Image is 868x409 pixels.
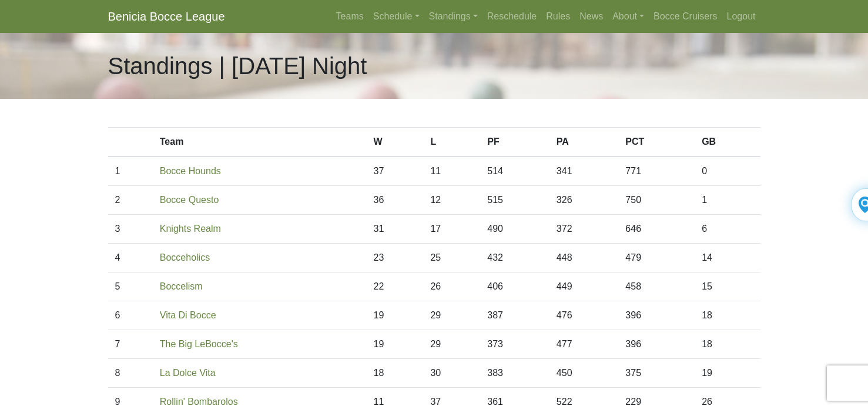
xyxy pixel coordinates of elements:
[480,215,549,244] td: 490
[160,166,221,176] a: Bocce Hounds
[549,301,619,330] td: 476
[108,157,153,186] td: 1
[423,215,480,244] td: 17
[722,5,760,28] a: Logout
[549,215,619,244] td: 372
[618,244,695,272] td: 479
[160,224,221,234] a: Knights Realm
[549,157,619,186] td: 341
[423,157,480,186] td: 11
[367,359,424,388] td: 18
[423,359,480,388] td: 30
[108,52,367,80] h1: Standings | [DATE] Night
[608,5,649,28] a: About
[480,244,549,272] td: 432
[160,368,216,378] a: La Dolce Vita
[424,5,482,28] a: Standings
[423,244,480,272] td: 25
[423,128,480,157] th: L
[160,339,238,349] a: The Big LeBocce's
[423,272,480,301] td: 26
[695,244,760,272] td: 14
[618,128,695,157] th: PCT
[695,330,760,359] td: 18
[160,397,238,407] a: Rollin' Bombarolos
[331,5,368,28] a: Teams
[108,186,153,215] td: 2
[549,128,619,157] th: PA
[480,272,549,301] td: 406
[160,281,203,291] a: Boccelism
[423,186,480,215] td: 12
[367,272,424,301] td: 22
[108,5,225,28] a: Benicia Bocce League
[480,157,549,186] td: 514
[108,301,153,330] td: 6
[367,157,424,186] td: 37
[549,186,619,215] td: 326
[695,359,760,388] td: 19
[367,244,424,272] td: 23
[368,5,424,28] a: Schedule
[480,330,549,359] td: 373
[367,215,424,244] td: 31
[160,252,210,262] a: Bocceholics
[108,244,153,272] td: 4
[618,330,695,359] td: 396
[695,301,760,330] td: 18
[549,244,619,272] td: 448
[482,5,542,28] a: Reschedule
[423,301,480,330] td: 29
[549,359,619,388] td: 450
[618,301,695,330] td: 396
[423,330,480,359] td: 29
[541,5,575,28] a: Rules
[695,186,760,215] td: 1
[108,359,153,388] td: 8
[649,5,722,28] a: Bocce Cruisers
[695,157,760,186] td: 0
[618,157,695,186] td: 771
[549,272,619,301] td: 449
[695,215,760,244] td: 6
[480,359,549,388] td: 383
[108,330,153,359] td: 7
[575,5,608,28] a: News
[367,330,424,359] td: 19
[160,310,216,320] a: Vita Di Bocce
[367,186,424,215] td: 36
[480,301,549,330] td: 387
[367,128,424,157] th: W
[549,330,619,359] td: 477
[108,215,153,244] td: 3
[695,128,760,157] th: GB
[618,215,695,244] td: 646
[108,272,153,301] td: 5
[160,195,219,205] a: Bocce Questo
[480,128,549,157] th: PF
[618,186,695,215] td: 750
[695,272,760,301] td: 15
[367,301,424,330] td: 19
[618,359,695,388] td: 375
[480,186,549,215] td: 515
[153,128,367,157] th: Team
[618,272,695,301] td: 458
